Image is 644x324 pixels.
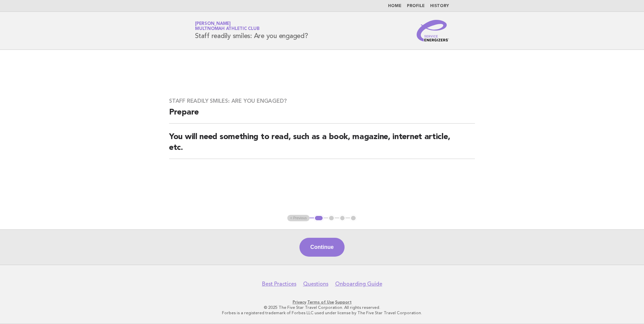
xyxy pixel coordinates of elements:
[169,98,475,104] h3: Staff readily smiles: Are you engaged?
[293,300,306,304] a: Privacy
[262,281,296,287] a: Best Practices
[299,238,344,257] button: Continue
[169,132,475,159] h2: You will need something to read, such as a book, magazine, internet article, etc.
[169,107,475,124] h2: Prepare
[116,310,528,316] p: Forbes is a registered trademark of Forbes LLC used under license by The Five Star Travel Corpora...
[195,22,308,39] h1: Staff readily smiles: Are you engaged?
[407,4,425,8] a: Profile
[335,300,352,304] a: Support
[388,4,401,8] a: Home
[314,215,324,222] button: 1
[307,300,334,304] a: Terms of Use
[116,299,528,305] p: · ·
[195,27,259,31] span: Multnomah Athletic Club
[417,20,449,41] img: Service Energizers
[195,22,259,31] a: [PERSON_NAME]Multnomah Athletic Club
[335,281,382,287] a: Onboarding Guide
[303,281,328,287] a: Questions
[116,305,528,310] p: © 2025 The Five Star Travel Corporation. All rights reserved.
[430,4,449,8] a: History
